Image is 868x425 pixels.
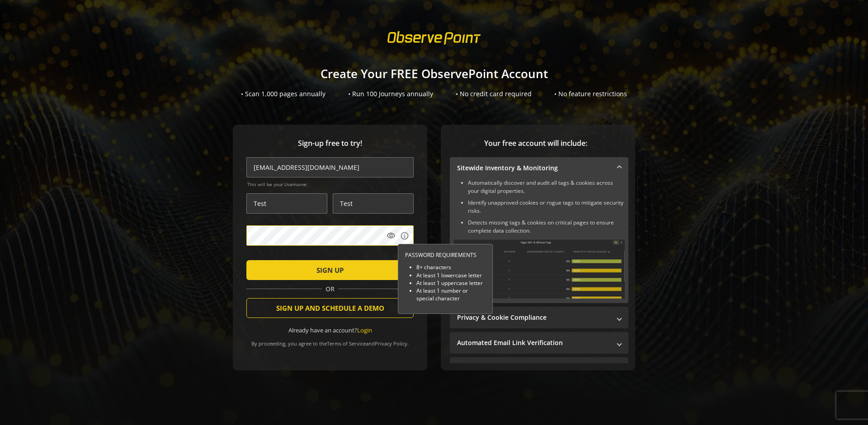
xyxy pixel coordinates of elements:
li: Automatically discover and audit all tags & cookies across your digital properties. [468,179,625,195]
li: 8+ characters [416,263,486,271]
a: Terms of Service [327,340,366,347]
li: At least 1 number or special character [416,287,486,302]
span: Sign-up free to try! [246,138,414,149]
a: Login [357,326,372,334]
span: SIGN UP AND SCHEDULE A DEMO [276,300,384,316]
mat-expansion-panel-header: Automated Email Link Verification [450,332,628,354]
mat-panel-title: Privacy & Cookie Compliance [457,313,610,322]
mat-expansion-panel-header: Privacy & Cookie Compliance [450,307,628,328]
div: • No credit card required [456,89,532,98]
mat-panel-title: Automated Email Link Verification [457,338,610,347]
input: Last Name * [333,193,414,214]
a: Privacy Policy [375,340,407,347]
mat-icon: visibility [387,231,396,240]
div: PASSWORD REQUIREMENTS [405,251,486,259]
input: First Name * [246,193,327,214]
div: • Scan 1,000 pages annually [241,89,325,98]
li: Identify unapproved cookies or rogue tags to mitigate security risks. [468,199,625,215]
li: Detects missing tags & cookies on critical pages to ensure complete data collection. [468,219,625,235]
span: This will be your Username [247,181,414,187]
button: SIGN UP AND SCHEDULE A DEMO [246,298,414,318]
div: • No feature restrictions [554,89,627,98]
span: SIGN UP [316,262,344,278]
div: Already have an account? [246,326,414,335]
mat-panel-title: Sitewide Inventory & Monitoring [457,163,610,173]
mat-expansion-panel-header: Sitewide Inventory & Monitoring [450,157,628,179]
mat-expansion-panel-header: Performance Monitoring with Web Vitals [450,357,628,379]
li: At least 1 lowercase letter [416,271,486,279]
img: Sitewide Inventory & Monitoring [453,239,625,299]
input: Email Address (name@work-email.com) * [246,157,414,177]
div: By proceeding, you agree to the and . [246,334,414,347]
span: Your free account will include: [450,138,622,149]
button: SIGN UP [246,260,414,280]
div: • Run 100 Journeys annually [348,89,433,98]
li: At least 1 uppercase letter [416,279,486,287]
div: Sitewide Inventory & Monitoring [450,179,628,303]
span: OR [322,285,338,294]
mat-icon: info [400,231,409,240]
